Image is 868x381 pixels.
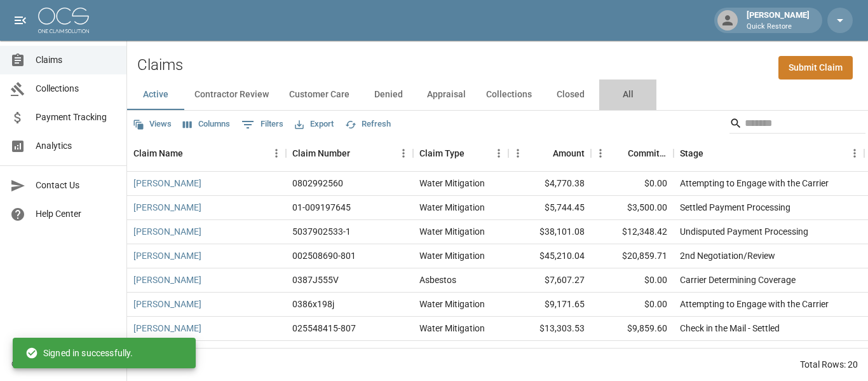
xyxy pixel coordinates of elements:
[628,135,667,171] div: Committed Amount
[413,135,508,171] div: Claim Type
[591,317,674,341] div: $9,859.60
[508,317,591,341] div: $13,303.53
[133,298,201,310] a: [PERSON_NAME]
[36,53,116,67] span: Claims
[292,346,353,359] div: 092025055101
[38,8,89,33] img: ocs-logo-white-transparent.png
[591,196,674,220] div: $3,500.00
[133,322,201,335] a: [PERSON_NAME]
[267,144,286,163] button: Menu
[508,144,527,163] button: Menu
[419,274,456,286] div: Asbestos
[476,80,542,110] button: Collections
[680,225,808,238] div: Undisputed Payment Processing
[742,9,815,32] div: [PERSON_NAME]
[680,135,703,171] div: Stage
[360,80,417,110] button: Denied
[508,341,591,365] div: $11,866.96
[680,177,829,190] div: Attempting to Engage with the Carrier
[292,177,343,190] div: 0802992560
[292,298,334,310] div: 0386x198j
[137,56,183,74] h2: Claims
[800,358,858,371] div: Total Rows: 20
[419,322,485,335] div: Water Mitigation
[127,80,868,110] div: dynamic tabs
[508,220,591,244] div: $38,101.08
[133,225,201,238] a: [PERSON_NAME]
[680,201,790,214] div: Settled Payment Processing
[680,346,790,359] div: Settled Payment Processing
[591,268,674,293] div: $0.00
[747,22,810,32] p: Quick Restore
[465,144,482,162] button: Sort
[419,346,485,359] div: Water Mitigation
[542,80,599,110] button: Closed
[729,113,865,136] div: Search
[508,196,591,220] div: $5,744.45
[419,177,485,190] div: Water Mitigation
[419,135,465,171] div: Claim Type
[36,179,116,192] span: Contact Us
[292,274,339,286] div: 0387J555V
[130,114,175,134] button: Views
[350,144,368,162] button: Sort
[417,80,476,110] button: Appraisal
[591,341,674,365] div: $11,866.96
[36,82,116,95] span: Collections
[680,322,780,335] div: Check in the Mail - Settled
[508,172,591,196] div: $4,770.38
[508,293,591,317] div: $9,171.65
[553,135,585,171] div: Amount
[591,244,674,268] div: $20,859.71
[535,144,553,162] button: Sort
[36,139,116,153] span: Analytics
[845,144,864,163] button: Menu
[36,111,116,124] span: Payment Tracking
[184,80,279,110] button: Contractor Review
[238,114,287,135] button: Show filters
[180,114,233,134] button: Select columns
[680,249,775,262] div: 2nd Negotiation/Review
[11,357,115,370] div: © 2025 One Claim Solution
[489,144,508,163] button: Menu
[36,207,116,221] span: Help Center
[591,293,674,317] div: $0.00
[286,135,413,171] div: Claim Number
[591,144,610,163] button: Menu
[419,201,485,214] div: Water Mitigation
[591,135,674,171] div: Committed Amount
[133,177,201,190] a: [PERSON_NAME]
[279,80,360,110] button: Customer Care
[292,114,337,134] button: Export
[292,201,351,214] div: 01-009197645
[8,8,33,33] button: open drawer
[292,135,350,171] div: Claim Number
[508,244,591,268] div: $45,210.04
[394,144,413,163] button: Menu
[680,298,829,310] div: Attempting to Engage with the Carrier
[292,249,356,262] div: 002508690-801
[342,114,394,134] button: Refresh
[133,274,201,286] a: [PERSON_NAME]
[292,225,351,238] div: 5037902533-1
[610,144,628,162] button: Sort
[133,201,201,214] a: [PERSON_NAME]
[508,268,591,293] div: $7,607.27
[419,298,485,310] div: Water Mitigation
[419,249,485,262] div: Water Mitigation
[292,322,356,335] div: 025548415-807
[133,135,183,171] div: Claim Name
[599,80,656,110] button: All
[25,342,133,364] div: Signed in successfully.
[591,220,674,244] div: $12,348.42
[127,80,184,110] button: Active
[133,249,201,262] a: [PERSON_NAME]
[419,225,485,238] div: Water Mitigation
[680,274,796,286] div: Carrier Determining Coverage
[183,144,201,162] button: Sort
[674,135,864,171] div: Stage
[127,135,286,171] div: Claim Name
[508,135,591,171] div: Amount
[778,56,853,80] a: Submit Claim
[703,144,721,162] button: Sort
